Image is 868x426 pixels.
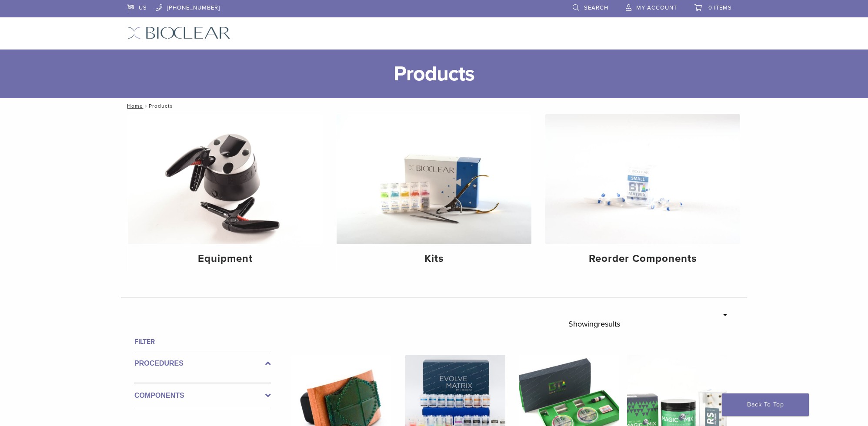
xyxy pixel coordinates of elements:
label: Procedures [134,358,271,369]
label: Components [134,390,271,401]
h4: Reorder Components [552,251,733,267]
img: Equipment [128,114,323,244]
a: Back To Top [722,393,809,416]
span: My Account [636,4,677,11]
a: Reorder Components [545,114,740,272]
h4: Equipment [135,251,316,267]
h4: Filter [134,337,271,347]
a: Equipment [128,114,323,272]
p: Showing results [568,315,620,333]
nav: Products [121,98,747,114]
a: Kits [337,114,531,272]
h4: Kits [344,251,524,267]
span: / [143,104,149,108]
img: Reorder Components [545,114,740,244]
span: 0 items [708,4,732,11]
img: Bioclear [127,26,230,39]
span: Search [584,4,608,11]
a: Home [124,103,143,109]
img: Kits [337,114,531,244]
